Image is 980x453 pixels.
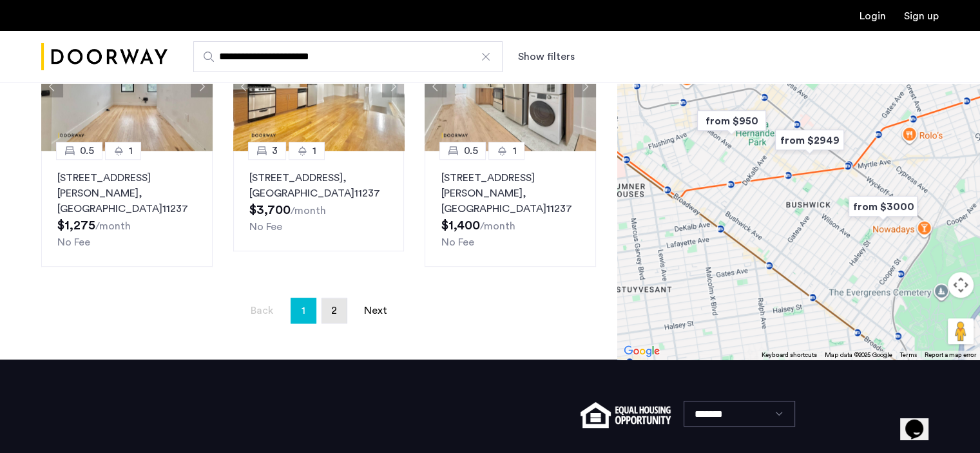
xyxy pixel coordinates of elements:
button: Next apartment [191,75,213,97]
button: Keyboard shortcuts [762,351,817,360]
button: Map camera controls [948,272,974,298]
img: Google [620,343,663,360]
span: No Fee [57,237,90,247]
div: from $950 [692,106,771,135]
a: Report a map error [925,351,976,360]
span: Map data ©2025 Google [825,352,892,358]
button: Previous apartment [41,75,63,97]
a: Next [363,298,389,323]
img: 2016_638634860949222634.jpeg [41,22,213,151]
span: $3,700 [249,204,291,217]
input: Apartment Search [193,41,503,72]
span: 3 [272,143,278,159]
a: Login [860,11,886,21]
a: 0.51[STREET_ADDRESS][PERSON_NAME], [GEOGRAPHIC_DATA]11237No Fee [425,151,596,267]
sub: /month [95,221,131,231]
img: 2016_638560454992620882.jpeg [233,22,405,151]
sub: /month [479,221,515,231]
span: 1 [512,143,516,159]
nav: Pagination [41,298,596,323]
a: Registration [904,11,939,21]
button: Drag Pegman onto the map to open Street View [948,318,974,344]
p: [STREET_ADDRESS][PERSON_NAME] 11237 [57,170,197,217]
span: 0.5 [463,143,477,159]
a: Open this area in Google Maps (opens a new window) [620,343,663,360]
button: Next apartment [382,75,404,97]
button: Previous apartment [233,75,255,97]
a: Terms (opens in new tab) [900,351,917,360]
div: from $3000 [843,192,923,221]
button: Show or hide filters [518,49,575,64]
button: Next apartment [574,75,596,97]
span: No Fee [441,237,474,247]
img: 2016_638634860949283436.jpeg [425,22,596,151]
span: 2 [331,305,337,316]
button: Previous apartment [425,75,447,97]
span: 1 [312,143,316,159]
a: Cazamio Logo [41,33,168,81]
span: No Fee [249,222,282,232]
sub: /month [291,206,326,216]
span: $1,400 [441,219,479,232]
a: 31[STREET_ADDRESS], [GEOGRAPHIC_DATA]11237No Fee [233,151,405,251]
select: Language select [684,401,795,427]
a: 0.51[STREET_ADDRESS][PERSON_NAME], [GEOGRAPHIC_DATA]11237No Fee [41,151,213,267]
span: 1 [302,300,305,321]
span: Back [251,305,273,316]
p: [STREET_ADDRESS] 11237 [249,170,389,201]
span: 0.5 [80,143,94,159]
iframe: chat widget [900,401,941,440]
img: logo [41,33,168,81]
img: equal-housing.png [581,402,670,428]
span: $1,275 [57,219,95,232]
span: 1 [129,143,133,159]
div: from $2949 [770,126,849,155]
p: [STREET_ADDRESS][PERSON_NAME] 11237 [441,170,580,217]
